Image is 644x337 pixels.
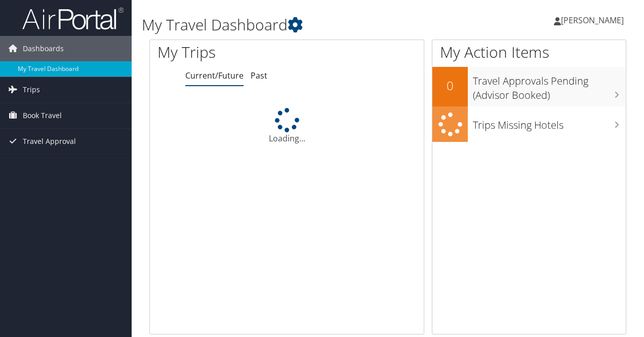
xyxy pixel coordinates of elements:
[22,7,124,30] img: airportal-logo.png
[432,106,626,142] a: Trips Missing Hotels
[554,5,634,35] a: [PERSON_NAME]
[432,77,468,94] h2: 0
[23,129,76,154] span: Travel Approval
[251,70,267,81] a: Past
[157,42,302,63] h1: My Trips
[23,103,62,128] span: Book Travel
[432,42,626,63] h1: My Action Items
[473,69,626,102] h3: Travel Approvals Pending (Advisor Booked)
[561,15,624,26] span: [PERSON_NAME]
[23,77,40,102] span: Trips
[473,113,626,132] h3: Trips Missing Hotels
[142,14,470,35] h1: My Travel Dashboard
[432,67,626,106] a: 0Travel Approvals Pending (Advisor Booked)
[150,108,424,144] div: Loading...
[185,70,244,81] a: Current/Future
[23,36,64,61] span: Dashboards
